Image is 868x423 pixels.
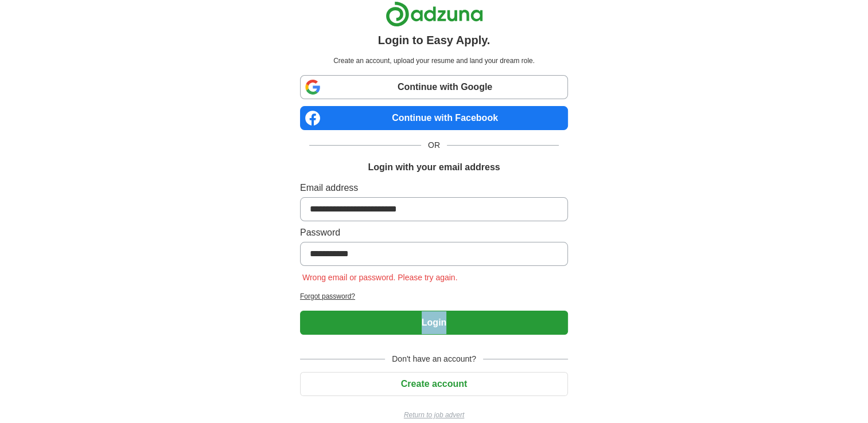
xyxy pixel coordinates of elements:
label: Email address [300,181,568,195]
img: Adzuna logo [386,1,483,27]
p: Create an account, upload your resume and land your dream role. [302,56,566,66]
a: Continue with Facebook [300,106,568,130]
a: Continue with Google [300,75,568,99]
h1: Login to Easy Apply. [378,32,491,49]
a: Create account [300,379,568,389]
label: Password [300,226,568,240]
span: Don't have an account? [385,353,483,365]
a: Forgot password? [300,291,568,301]
button: Create account [300,372,568,396]
button: Login [300,311,568,335]
span: OR [421,139,447,151]
span: Wrong email or password. Please try again. [300,273,460,282]
a: Return to job advert [300,410,568,420]
h1: Login with your email address [368,160,500,174]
